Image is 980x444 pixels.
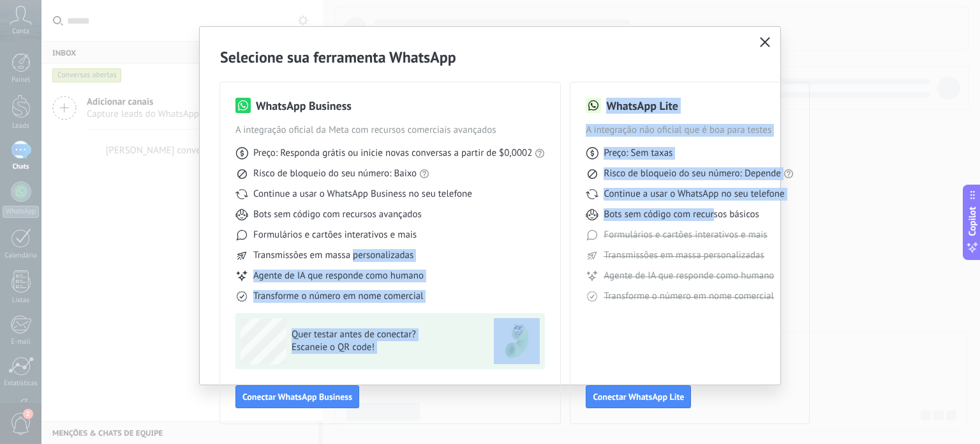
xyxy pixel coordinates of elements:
span: Risco de bloqueio do seu número: Baixo [253,167,417,180]
button: Conectar WhatsApp Lite [586,385,691,408]
img: green-phone.png [494,318,540,364]
span: Transmissões em massa personalizadas [604,249,764,262]
span: Quer testar antes de conectar? [292,328,478,341]
span: Bots sem código com recursos avançados [253,208,422,221]
span: Bots sem código com recursos básicos [604,208,759,221]
span: Copilot [966,206,979,236]
span: Preço: Sem taxas [604,147,672,160]
span: Conectar WhatsApp Lite [593,392,684,401]
button: Conectar WhatsApp Business [235,385,359,408]
span: Formulários e cartões interativos e mais [604,229,767,241]
h2: Selecione sua ferramenta WhatsApp [220,47,760,67]
span: Agente de IA que responde como humano [604,270,774,282]
span: Continue a usar o WhatsApp no seu telefone [604,188,784,201]
span: Preço: Responda grátis ou inicie novas conversas a partir de $0,0002 [253,147,532,160]
span: Transforme o número em nome comercial [253,290,423,303]
span: Transforme o número em nome comercial [604,290,773,303]
span: A integração não oficial que é boa para testes [586,124,794,137]
h3: WhatsApp Business [256,98,352,114]
span: Continue a usar o WhatsApp Business no seu telefone [253,188,472,201]
span: Escaneie o QR code! [292,341,478,354]
h3: WhatsApp Lite [606,98,678,114]
span: Formulários e cartões interativos e mais [253,229,417,241]
span: Agente de IA que responde como humano [253,270,424,282]
span: Conectar WhatsApp Business [242,392,352,401]
span: Transmissões em massa personalizadas [253,249,413,262]
span: Risco de bloqueio do seu número: Depende [604,167,781,180]
span: A integração oficial da Meta com recursos comerciais avançados [235,124,545,137]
